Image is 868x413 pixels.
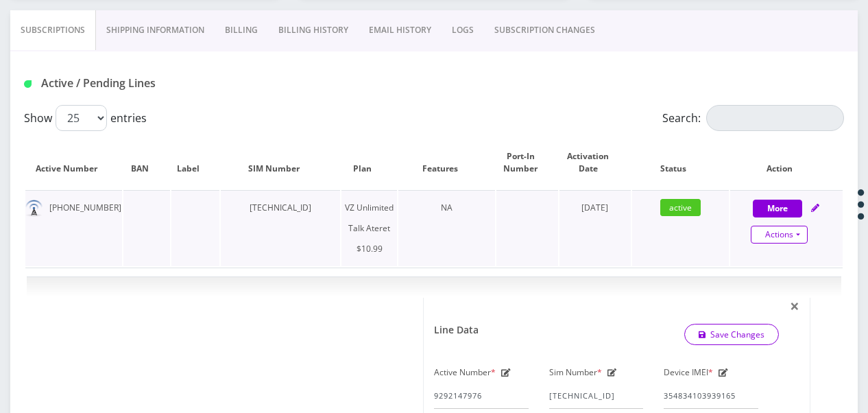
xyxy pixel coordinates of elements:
h1: Line Data [434,324,479,336]
th: Features: activate to sort column ascending [398,137,495,189]
th: Activation Date: activate to sort column ascending [559,137,631,189]
th: Plan: activate to sort column ascending [341,137,397,189]
label: Search: [662,105,844,131]
a: Save Changes [684,324,780,345]
span: [DATE] [581,202,608,213]
th: Port-In Number: activate to sort column ascending [496,137,558,189]
td: [TECHNICAL_ID] [221,190,341,266]
img: default.png [25,200,43,217]
th: BAN: activate to sort column ascending [123,137,170,189]
th: Label: activate to sort column ascending [171,137,219,189]
select: Showentries [56,105,107,131]
a: Subscriptions [10,10,96,50]
label: Show entries [24,105,147,131]
th: Status: activate to sort column ascending [632,137,729,189]
button: More [753,200,802,217]
td: NA [398,190,495,266]
span: active [660,199,701,216]
a: SUBSCRIPTION CHANGES [484,10,605,50]
input: IMEI [664,383,758,409]
th: Active Number: activate to sort column ascending [25,137,122,189]
input: Sim Number [549,383,644,409]
h1: Active / Pending Lines [24,77,284,90]
th: Action: activate to sort column ascending [730,137,843,189]
th: SIM Number: activate to sort column ascending [221,137,341,189]
a: LOGS [442,10,484,50]
a: Billing [215,10,268,50]
label: Device IMEI [664,362,713,383]
label: Active Number [434,362,496,383]
button: Save Changes [684,324,780,345]
input: Active Number [434,383,529,409]
td: [PHONE_NUMBER] [25,190,122,266]
td: VZ Unlimited Talk Ateret $10.99 [341,190,397,266]
img: Active / Pending Lines [24,80,32,88]
label: Sim Number [549,362,602,383]
a: Shipping Information [96,10,215,50]
a: EMAIL HISTORY [359,10,442,50]
a: Actions [751,226,808,244]
span: × [790,294,799,317]
a: Billing History [268,10,359,50]
input: Search: [706,105,844,131]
